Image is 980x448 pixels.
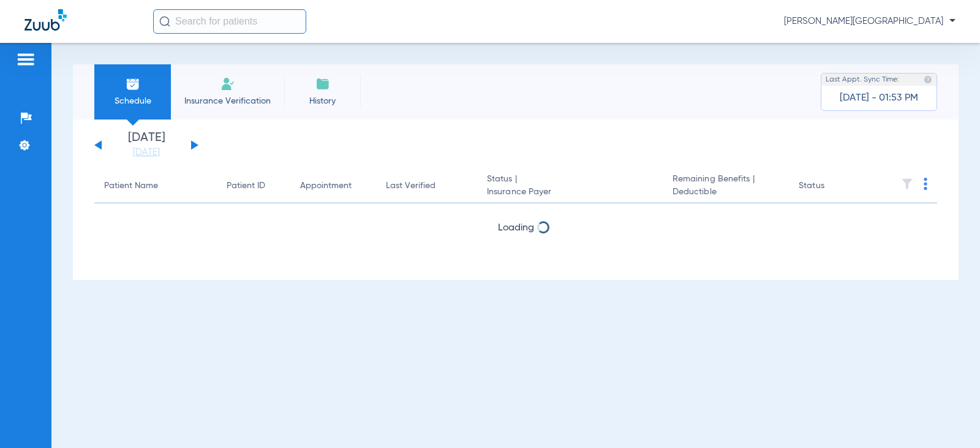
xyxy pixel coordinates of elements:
th: Status | [477,169,663,203]
div: Last Verified [386,180,435,192]
input: Search for patients [153,9,306,34]
span: Loading [498,223,534,233]
div: Appointment [300,180,352,192]
img: History [315,77,330,91]
span: Deductible [673,186,779,199]
span: History [293,95,352,107]
span: Insurance Verification [180,95,275,107]
span: Last Appt. Sync Time: [826,74,899,86]
div: Patient Name [104,180,158,192]
img: group-dot-blue.svg [924,178,927,190]
img: Zuub Logo [24,9,67,31]
div: Appointment [300,180,366,192]
th: Status [789,169,872,203]
th: Remaining Benefits | [663,169,789,203]
div: Patient ID [227,180,281,192]
div: Last Verified [386,180,467,192]
span: Schedule [104,95,162,107]
img: Schedule [126,77,140,91]
div: Patient ID [227,180,265,192]
img: Search Icon [159,16,170,27]
a: [DATE] [110,146,183,159]
span: [DATE] - 01:53 PM [840,92,918,104]
span: Insurance Payer [487,186,653,199]
img: last sync help info [924,75,932,84]
img: Manual Insurance Verification [221,77,235,91]
div: Patient Name [104,180,207,192]
img: filter.svg [901,178,913,190]
li: [DATE] [110,132,183,159]
img: hamburger-icon [16,52,36,67]
span: [PERSON_NAME][GEOGRAPHIC_DATA] [784,15,956,28]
